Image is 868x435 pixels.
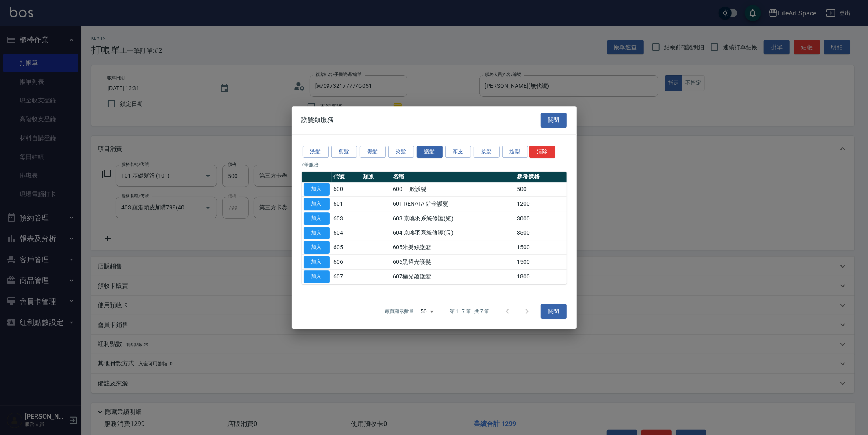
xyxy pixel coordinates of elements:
[332,182,361,197] td: 600
[302,161,567,168] p: 7 筆服務
[332,172,361,182] th: 代號
[502,146,528,158] button: 造型
[332,240,361,255] td: 605
[391,269,515,284] td: 607極光蘊護髮
[515,172,567,182] th: 參考價格
[391,226,515,240] td: 604 京喚羽系統修護(長)
[332,211,361,226] td: 603
[391,240,515,255] td: 605米樂絲護髮
[515,269,567,284] td: 1800
[391,182,515,197] td: 600 一般護髮
[304,212,330,225] button: 加入
[360,146,386,158] button: 燙髮
[391,211,515,226] td: 603 京喚羽系統修護(短)
[304,241,330,254] button: 加入
[302,116,334,124] span: 護髮類服務
[450,308,489,315] p: 第 1–7 筆 共 7 筆
[303,146,329,158] button: 洗髮
[332,226,361,240] td: 604
[515,255,567,270] td: 1500
[417,300,437,322] div: 50
[385,308,414,315] p: 每頁顯示數量
[515,240,567,255] td: 1500
[515,197,567,211] td: 1200
[541,304,567,319] button: 關閉
[332,197,361,211] td: 601
[332,269,361,284] td: 607
[304,270,330,283] button: 加入
[391,197,515,211] td: 601 RENATA 鉑金護髮
[391,255,515,270] td: 606黑耀光護髮
[304,256,330,268] button: 加入
[331,146,357,158] button: 剪髮
[304,183,330,196] button: 加入
[391,172,515,182] th: 名稱
[361,172,391,182] th: 類別
[515,226,567,240] td: 3500
[304,198,330,210] button: 加入
[474,146,500,158] button: 接髪
[388,146,414,158] button: 染髮
[529,146,555,158] button: 清除
[515,211,567,226] td: 3000
[332,255,361,270] td: 606
[417,146,443,158] button: 護髮
[445,146,471,158] button: 頭皮
[515,182,567,197] td: 500
[304,227,330,239] button: 加入
[541,113,567,128] button: 關閉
